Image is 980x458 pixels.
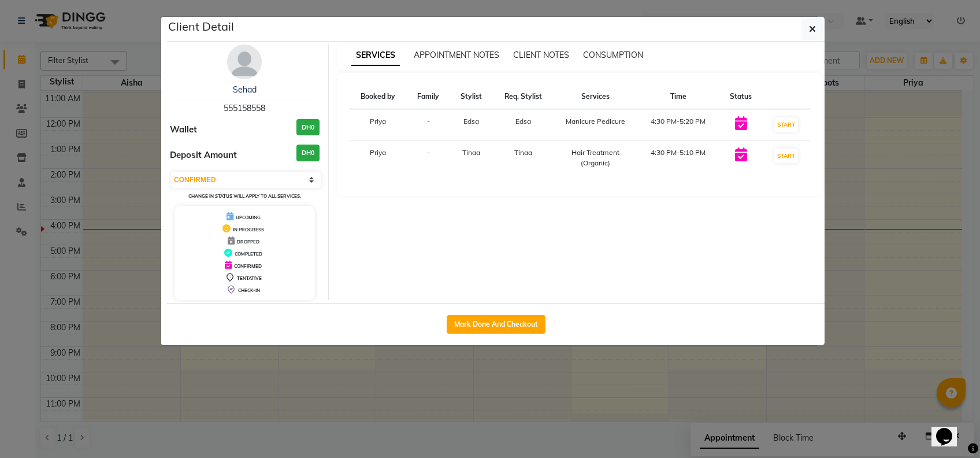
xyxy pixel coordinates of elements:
[224,103,265,113] span: 555158558
[450,84,492,109] th: Stylist
[349,141,407,176] td: Priya
[514,148,532,157] span: Tinaa
[236,215,261,220] span: UPCOMING
[237,275,262,281] span: TENTATIVE
[235,251,262,257] span: COMPLETED
[513,50,569,60] span: CLIENT NOTES
[227,45,262,79] img: avatar
[170,123,197,136] span: Wallet
[462,148,480,157] span: Tinaa
[234,263,262,269] span: CONFIRMED
[238,287,260,293] span: CHECK-IN
[931,412,968,446] iframe: chat widget
[233,84,257,95] a: Sehad
[414,50,499,60] span: APPOINTMENT NOTES
[554,84,637,109] th: Services
[188,193,301,199] small: Change in status will apply to all services.
[515,117,531,125] span: Edsa
[351,45,400,66] span: SERVICES
[719,84,762,109] th: Status
[349,84,407,109] th: Booked by
[463,117,479,125] span: Edsa
[296,145,320,161] h3: DH0
[349,109,407,141] td: Priya
[774,149,798,163] button: START
[637,109,719,141] td: 4:30 PM-5:20 PM
[407,84,450,109] th: Family
[170,149,237,162] span: Deposit Amount
[233,227,264,232] span: IN PROGRESS
[560,147,630,168] div: Hair Treatment (Organic)
[296,119,320,136] h3: DH0
[637,141,719,176] td: 4:30 PM-5:10 PM
[492,84,554,109] th: Req. Stylist
[560,116,630,127] div: Manicure Pedicure
[583,50,643,60] span: CONSUMPTION
[237,239,259,245] span: DROPPED
[407,109,450,141] td: -
[407,141,450,176] td: -
[447,315,545,334] button: Mark Done And Checkout
[774,117,798,132] button: START
[637,84,719,109] th: Time
[168,18,234,35] h5: Client Detail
